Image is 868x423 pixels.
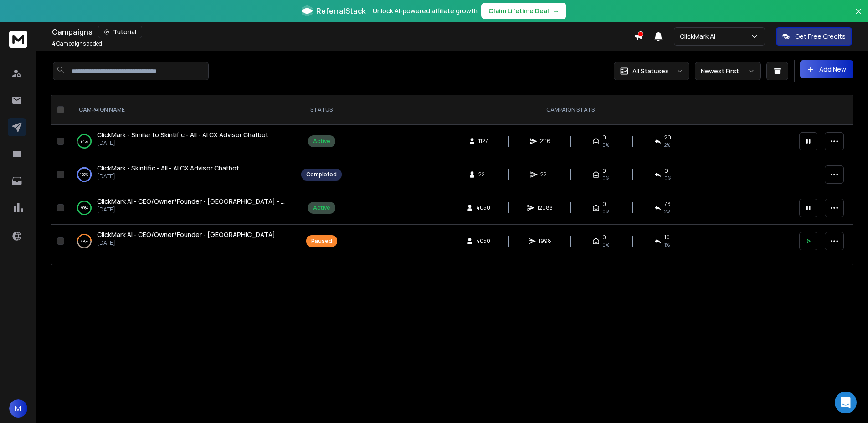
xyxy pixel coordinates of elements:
button: Newest First [695,62,761,80]
td: 100%ClickMark - Skintific - All - AI CX Advisor Chatbot[DATE] [68,158,296,191]
div: Active [313,204,330,211]
span: 22 [478,171,488,178]
span: 0% [602,175,609,182]
span: 0% [602,241,609,248]
div: Completed [306,171,337,178]
th: STATUS [296,95,347,125]
span: 0% [602,208,609,215]
span: 0 [602,134,606,141]
p: Unlock AI-powered affiliate growth [373,6,478,15]
p: [DATE] [97,206,287,213]
p: [DATE] [97,139,268,147]
span: 1127 [478,138,488,145]
span: ClickMark - Similar to Skintific - All - AI CX Advisor Chatbot [97,130,268,139]
p: 94 % [81,137,88,146]
th: CAMPAIGN STATS [347,95,794,125]
span: 10 [664,234,670,241]
button: Tutorial [98,26,142,38]
div: Campaigns [52,26,634,38]
button: Close banner [853,5,864,27]
p: ClickMark AI [680,32,719,41]
a: ClickMark AI - CEO/Owner/Founder - [GEOGRAPHIC_DATA] [97,230,275,239]
p: 100 % [80,170,88,179]
span: 0 [602,167,606,175]
span: ClickMark AI - CEO/Owner/Founder - [GEOGRAPHIC_DATA] - Bahasa Indonesia [97,197,334,206]
a: ClickMark - Similar to Skintific - All - AI CX Advisor Chatbot [97,130,268,139]
td: 49%ClickMark AI - CEO/Owner/Founder - [GEOGRAPHIC_DATA][DATE] [68,225,296,258]
a: ClickMark AI - CEO/Owner/Founder - [GEOGRAPHIC_DATA] - Bahasa Indonesia [97,197,287,206]
span: → [553,6,559,15]
span: 4050 [476,204,490,211]
p: All Statuses [632,67,669,76]
div: Paused [311,237,332,245]
button: M [9,399,27,418]
span: 0 [602,201,606,208]
span: ClickMark AI - CEO/Owner/Founder - [GEOGRAPHIC_DATA] [97,230,275,239]
p: 99 % [81,203,88,212]
span: 0 [602,234,606,241]
span: 2116 [540,138,550,145]
span: 0 % [664,175,671,182]
span: 20 [664,134,671,141]
span: 2 % [664,141,670,149]
td: 99%ClickMark AI - CEO/Owner/Founder - [GEOGRAPHIC_DATA] - Bahasa Indonesia[DATE] [68,191,296,225]
a: ClickMark - Skintific - All - AI CX Advisor Chatbot [97,164,239,173]
span: 1998 [539,237,551,245]
button: Add New [800,60,853,78]
span: 2 % [664,208,670,215]
p: [DATE] [97,239,275,247]
span: 4050 [476,237,490,245]
button: Get Free Credits [776,27,852,46]
button: Claim Lifetime Deal→ [481,3,566,19]
span: 4 [52,40,56,47]
div: Open Intercom Messenger [835,392,857,413]
p: Get Free Credits [795,32,846,41]
span: 0 [664,167,668,175]
span: 12083 [537,204,553,211]
span: 22 [540,171,550,178]
p: [DATE] [97,173,239,180]
span: 1 % [664,241,670,248]
td: 94%ClickMark - Similar to Skintific - All - AI CX Advisor Chatbot[DATE] [68,125,296,158]
div: Active [313,138,330,145]
th: CAMPAIGN NAME [68,95,296,125]
span: ReferralStack [316,5,365,16]
p: 49 % [81,237,88,246]
p: Campaigns added [52,40,102,47]
span: 0% [602,141,609,149]
span: 76 [664,201,671,208]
